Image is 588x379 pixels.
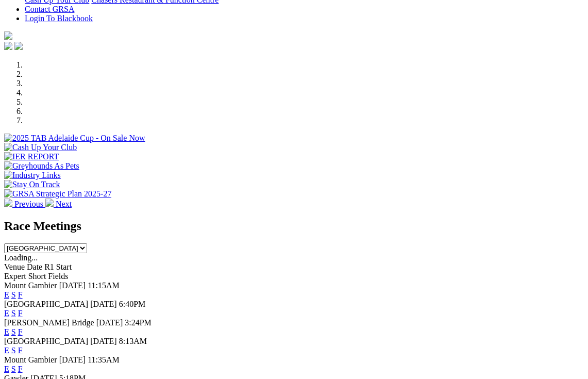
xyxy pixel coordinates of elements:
a: F [18,290,23,299]
a: S [11,290,16,299]
span: [DATE] [59,281,86,290]
span: Loading... [4,253,38,262]
span: [GEOGRAPHIC_DATA] [4,300,88,308]
span: 11:35AM [88,355,120,364]
img: GRSA Strategic Plan 2025-27 [4,189,111,199]
span: [DATE] [96,318,123,327]
img: Stay On Track [4,180,60,189]
span: Venue [4,262,25,271]
img: twitter.svg [14,42,23,50]
span: 8:13AM [119,337,147,345]
img: chevron-right-pager-white.svg [45,199,54,207]
img: Greyhounds As Pets [4,161,79,171]
a: F [18,365,23,373]
span: Mount Gambier [4,355,57,364]
a: E [4,290,9,299]
a: E [4,327,9,336]
span: Expert [4,272,26,281]
img: IER REPORT [4,152,59,161]
a: S [11,346,16,355]
span: Next [56,200,72,208]
a: E [4,365,9,373]
a: E [4,346,9,355]
a: F [18,346,23,355]
a: F [18,309,23,318]
span: [GEOGRAPHIC_DATA] [4,337,88,345]
a: E [4,309,9,318]
span: R1 Start [44,262,72,271]
span: Date [27,262,42,271]
span: [DATE] [59,355,86,364]
img: Cash Up Your Club [4,143,77,152]
a: Previous [4,200,45,208]
img: 2025 TAB Adelaide Cup - On Sale Now [4,134,145,143]
h2: Race Meetings [4,219,584,233]
span: Mount Gambier [4,281,57,290]
img: Industry Links [4,171,61,180]
a: S [11,365,16,373]
span: Fields [48,272,68,281]
a: S [11,309,16,318]
span: 11:15AM [88,281,120,290]
span: Short [28,272,46,281]
a: Login To Blackbook [25,14,93,23]
span: 3:24PM [125,318,152,327]
span: [DATE] [90,300,117,308]
img: facebook.svg [4,42,12,50]
span: Previous [14,200,43,208]
span: 6:40PM [119,300,146,308]
span: [PERSON_NAME] Bridge [4,318,94,327]
img: chevron-left-pager-white.svg [4,199,12,207]
a: Next [45,200,72,208]
a: Contact GRSA [25,5,74,13]
a: F [18,327,23,336]
img: logo-grsa-white.png [4,31,12,40]
a: S [11,327,16,336]
span: [DATE] [90,337,117,345]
